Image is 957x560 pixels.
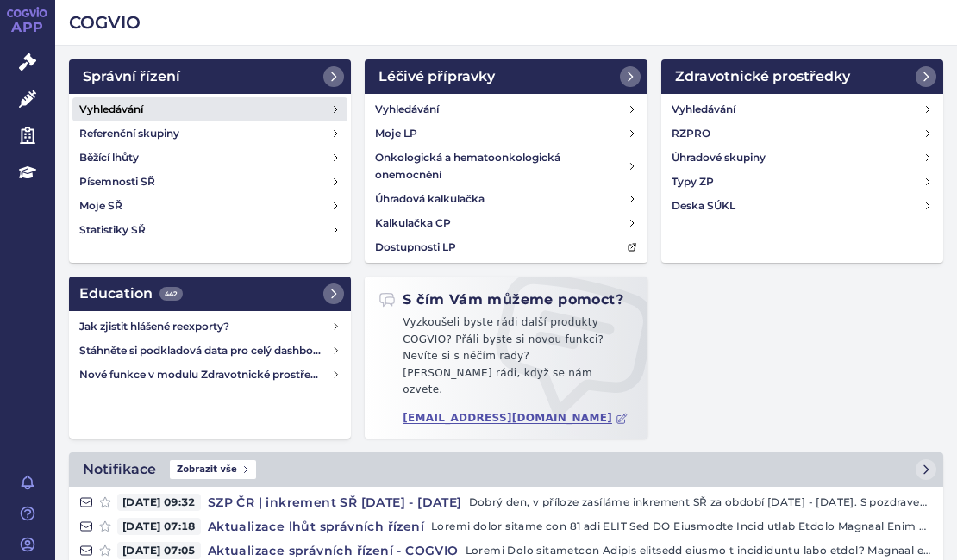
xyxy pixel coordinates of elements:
[672,197,735,215] h4: Deska SÚKL
[79,318,331,335] h4: Jak zjistit hlášené reexporty?
[79,149,139,166] h4: Běžící lhůty
[79,221,146,239] h4: Statistiky SŘ
[375,101,439,118] h4: Vyhledávání
[378,314,633,406] p: Vyzkoušeli byste rádi další produkty COGVIO? Přáli byste si novou funkci? Nevíte si s něčím rady?...
[72,121,347,146] a: Referenční skupiny
[375,190,485,208] h4: Úhradová kalkulačka
[665,170,940,194] a: Typy ZP
[117,518,201,535] span: [DATE] 07:18
[201,518,431,535] h4: Aktualizace lhůt správních řízení
[79,125,179,142] h4: Referenční skupiny
[672,149,766,166] h4: Úhradové skupiny
[72,170,347,194] a: Písemnosti SŘ
[72,194,347,218] a: Moje SŘ
[69,59,351,94] a: Správní řízení
[79,197,122,215] h4: Moje SŘ
[368,187,643,211] a: Úhradová kalkulačka
[375,125,417,142] h4: Moje LP
[72,339,347,363] a: Stáhněte si podkladová data pro celý dashboard nebo obrázek grafu v COGVIO App modulu Analytics
[170,460,256,479] span: Zobrazit vše
[378,66,495,87] h2: Léčivé přípravky
[79,366,331,383] h4: Nové funkce v modulu Zdravotnické prostředky
[665,121,940,146] a: RZPRO
[69,10,943,34] h2: COGVIO
[72,146,347,170] a: Běžící lhůty
[661,59,943,94] a: Zdravotnické prostředky
[665,97,940,121] a: Vyhledávání
[69,277,351,311] a: Education442
[201,494,469,511] h4: SZP ČR | inkrement SŘ [DATE] - [DATE]
[368,235,643,259] a: Dostupnosti LP
[79,101,143,118] h4: Vyhledávání
[79,173,155,190] h4: Písemnosti SŘ
[466,542,933,559] p: Loremi Dolo sitametcon Adipis elitsedd eiusmo t incididuntu labo etdol? Magnaal en adm v Quisnost...
[675,66,850,87] h2: Zdravotnické prostředky
[375,215,451,232] h4: Kalkulačka CP
[72,314,347,339] a: Jak zjistit hlášené reexporty?
[117,494,201,511] span: [DATE] 09:32
[159,287,183,301] span: 442
[201,542,466,559] h4: Aktualizace správních řízení - COGVIO
[72,218,347,242] a: Statistiky SŘ
[375,239,456,256] h4: Dostupnosti LP
[368,121,643,146] a: Moje LP
[469,494,933,511] p: Dobrý den, v příloze zasíláme inkrement SŘ za období [DATE] - [DATE]. S pozdravem - COGVIO team
[79,283,183,304] h2: Education
[368,211,643,235] a: Kalkulačka CP
[368,146,643,187] a: Onkologická a hematoonkologická onemocnění
[672,173,714,190] h4: Typy ZP
[79,342,331,359] h4: Stáhněte si podkladová data pro celý dashboard nebo obrázek grafu v COGVIO App modulu Analytics
[83,66,180,87] h2: Správní řízení
[83,459,156,480] h2: Notifikace
[672,101,735,118] h4: Vyhledávání
[69,452,943,487] a: NotifikaceZobrazit vše
[403,412,628,425] a: [EMAIL_ADDRESS][DOMAIN_NAME]
[665,146,940,170] a: Úhradové skupiny
[431,518,933,535] p: Loremi dolor sitame con 81 adi ELIT Sed DO Eiusmodte Incid utlab Etdolo Magnaal Enim ADMIN684548/...
[375,149,626,184] h4: Onkologická a hematoonkologická onemocnění
[672,125,710,142] h4: RZPRO
[72,97,347,121] a: Vyhledávání
[378,290,623,309] h2: S čím Vám můžeme pomoct?
[72,363,347,387] a: Nové funkce v modulu Zdravotnické prostředky
[117,542,201,559] span: [DATE] 07:05
[368,97,643,121] a: Vyhledávání
[365,59,647,94] a: Léčivé přípravky
[665,194,940,218] a: Deska SÚKL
